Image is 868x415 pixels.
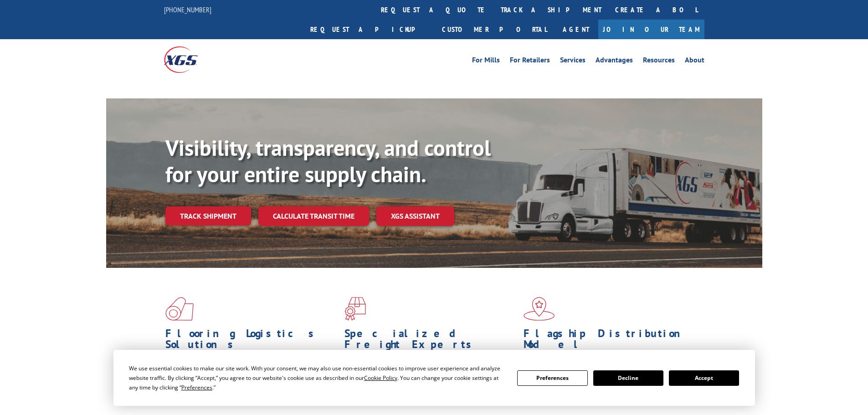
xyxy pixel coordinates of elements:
[303,20,435,39] a: Request a pickup
[685,56,704,67] a: About
[165,297,194,321] img: xgs-icon-total-supply-chain-intelligence-red
[344,297,366,321] img: xgs-icon-focused-on-flooring-red
[643,56,675,67] a: Resources
[554,20,598,39] a: Agent
[560,56,586,67] a: Services
[344,328,517,354] h1: Specialized Freight Experts
[181,384,212,391] span: Preferences
[598,20,704,39] a: Join Our Team
[524,297,555,321] img: xgs-icon-flagship-distribution-model-red
[164,5,211,14] a: [PHONE_NUMBER]
[596,56,633,67] a: Advantages
[472,56,500,67] a: For Mills
[524,328,696,354] h1: Flagship Distribution Model
[510,56,550,67] a: For Retailers
[165,133,491,188] b: Visibility, transparency, and control for your entire supply chain.
[593,370,663,386] button: Decline
[435,20,554,39] a: Customer Portal
[517,370,587,386] button: Preferences
[165,206,251,225] a: Track shipment
[129,364,506,392] div: We use essential cookies to make our site work. With your consent, we may also use non-essential ...
[165,328,338,354] h1: Flooring Logistics Solutions
[258,206,369,226] a: Calculate transit time
[364,374,397,382] span: Cookie Policy
[669,370,739,386] button: Accept
[113,350,755,406] div: Cookie Consent Prompt
[376,206,454,226] a: XGS ASSISTANT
